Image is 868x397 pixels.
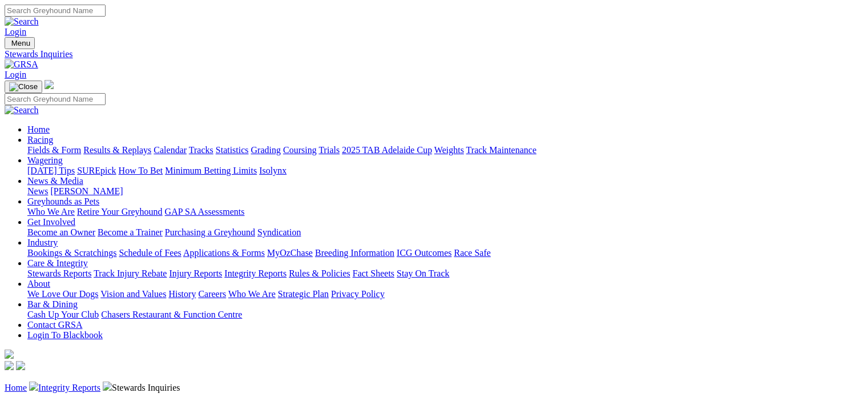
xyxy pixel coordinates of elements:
[27,217,75,227] a: Get Involved
[27,135,53,145] a: Racing
[27,310,99,319] a: Cash Up Your Club
[77,207,163,216] a: Retire Your Greyhound
[353,268,394,278] a: Fact Sheets
[9,82,38,91] img: Close
[154,145,187,155] a: Calendar
[228,289,276,299] a: Who We Are
[27,310,863,320] div: Bar & Dining
[397,248,451,258] a: ICG Outcomes
[27,248,863,258] div: Industry
[98,227,163,237] a: Become a Trainer
[331,289,385,299] a: Privacy Policy
[165,207,245,216] a: GAP SA Assessments
[257,227,301,237] a: Syndication
[5,93,106,105] input: Search
[224,268,286,278] a: Integrity Reports
[27,227,863,238] div: Get Involved
[27,145,81,155] a: Fields & Form
[454,248,490,258] a: Race Safe
[5,382,863,393] p: Stewards Inquiries
[27,166,863,176] div: Wagering
[5,105,39,115] img: Search
[27,125,50,134] a: Home
[38,383,100,392] a: Integrity Reports
[27,289,863,299] div: About
[27,248,116,258] a: Bookings & Scratchings
[11,39,30,47] span: Menu
[27,320,82,330] a: Contact GRSA
[27,207,75,216] a: Who We Are
[5,70,26,79] a: Login
[5,5,106,17] input: Search
[27,186,863,197] div: News & Media
[251,145,281,155] a: Grading
[183,248,265,258] a: Applications & Forms
[27,207,863,217] div: Greyhounds as Pets
[466,145,536,155] a: Track Maintenance
[342,145,432,155] a: 2025 TAB Adelaide Cup
[27,238,58,247] a: Industry
[5,49,863,59] a: Stewards Inquiries
[259,166,286,175] a: Isolynx
[27,268,863,279] div: Care & Integrity
[27,176,83,186] a: News & Media
[5,37,35,49] button: Toggle navigation
[169,268,222,278] a: Injury Reports
[5,81,42,93] button: Toggle navigation
[27,186,48,196] a: News
[27,197,99,206] a: Greyhounds as Pets
[16,361,25,370] img: twitter.svg
[50,186,123,196] a: [PERSON_NAME]
[45,80,54,89] img: logo-grsa-white.png
[216,145,249,155] a: Statistics
[5,17,39,27] img: Search
[27,155,63,165] a: Wagering
[397,268,449,278] a: Stay On Track
[29,382,38,391] img: chevron-right.svg
[198,289,226,299] a: Careers
[119,166,163,175] a: How To Bet
[5,350,14,359] img: logo-grsa-white.png
[100,289,166,299] a: Vision and Values
[283,145,317,155] a: Coursing
[168,289,196,299] a: History
[27,258,88,268] a: Care & Integrity
[267,248,313,258] a: MyOzChase
[27,268,91,278] a: Stewards Reports
[27,289,98,299] a: We Love Our Dogs
[289,268,350,278] a: Rules & Policies
[119,248,181,258] a: Schedule of Fees
[434,145,464,155] a: Weights
[27,279,50,288] a: About
[27,299,78,309] a: Bar & Dining
[103,382,112,391] img: chevron-right.svg
[94,268,167,278] a: Track Injury Rebate
[189,145,213,155] a: Tracks
[165,166,257,175] a: Minimum Betting Limits
[5,361,14,370] img: facebook.svg
[278,289,329,299] a: Strategic Plan
[315,248,394,258] a: Breeding Information
[27,227,95,237] a: Become an Owner
[5,383,27,392] a: Home
[27,145,863,155] div: Racing
[27,330,103,340] a: Login To Blackbook
[27,166,75,175] a: [DATE] Tips
[77,166,116,175] a: SUREpick
[83,145,151,155] a: Results & Replays
[101,310,242,319] a: Chasers Restaurant & Function Centre
[5,27,26,37] a: Login
[165,227,255,237] a: Purchasing a Greyhound
[5,59,38,70] img: GRSA
[318,145,340,155] a: Trials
